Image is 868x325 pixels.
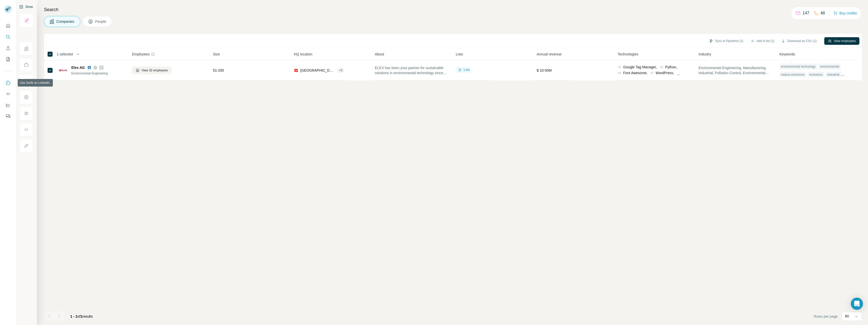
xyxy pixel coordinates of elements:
[779,64,817,70] div: environmental technology
[705,37,747,45] button: Sync to Pipedrive (1)
[699,52,711,57] span: Industry
[845,314,849,319] p: 60
[814,314,838,319] span: Rows per page
[4,55,12,64] button: My lists
[778,37,820,45] button: Download as CSV (1)
[826,72,841,78] div: industrial
[56,19,75,24] span: Companies
[57,52,73,57] span: 1 selected
[59,66,67,74] img: Logo of Elex AG
[4,100,12,110] button: Dashboard
[87,66,91,70] img: LinkedIn logo
[213,52,220,57] span: Size
[142,68,168,73] span: View 32 employees
[132,67,171,74] button: View 32 employees
[70,314,93,318] span: results
[699,65,773,75] span: Environmental Engineering, Manufacturing, Industrial, Pollution Control, Environmental Consulting...
[4,89,12,98] button: Use Surfe API
[623,65,657,70] span: Google Tag Manager,
[4,44,12,53] button: Enrich CSV
[808,72,824,78] div: emissions
[44,6,862,13] h4: Search
[618,52,638,57] span: Technologies
[71,65,85,70] span: Elex AG
[300,68,335,73] span: [GEOGRAPHIC_DATA], [GEOGRAPHIC_DATA]
[779,72,806,78] div: reduce emissions
[623,70,647,75] span: Font Awesome,
[833,10,857,17] button: Buy credits
[375,65,450,75] span: ELEX has been your partner for sustainable solutions in environmental technology since [DATE]. As...
[95,19,107,24] span: People
[819,64,841,70] div: environmental
[4,21,12,30] button: Quick start
[4,112,12,121] button: Feedback
[16,3,36,11] button: Show
[213,68,224,73] span: 51-200
[820,10,825,16] p: 48
[4,32,12,42] button: Search
[337,68,344,73] div: + 6
[132,52,149,57] span: Employees
[456,52,463,57] span: Lists
[656,70,674,75] span: WordPress,
[851,298,863,310] div: Open Intercom Messenger
[537,68,552,72] span: $ 10-50M
[802,10,809,16] p: 147
[375,52,384,57] span: About
[71,71,126,76] div: Environmental Engineering
[537,52,561,57] span: Annual revenue
[824,37,859,45] button: View employees
[70,314,77,318] span: 1 - 1
[779,52,795,57] span: Keywords
[294,52,312,57] span: HQ location
[294,68,298,73] span: 🇨🇭
[4,78,12,87] button: Use Surfe on LinkedIn
[77,314,80,318] span: of
[665,65,677,70] span: Python,
[463,68,470,72] span: 1 list
[747,37,778,45] button: Add to list (1)
[80,314,82,318] span: 1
